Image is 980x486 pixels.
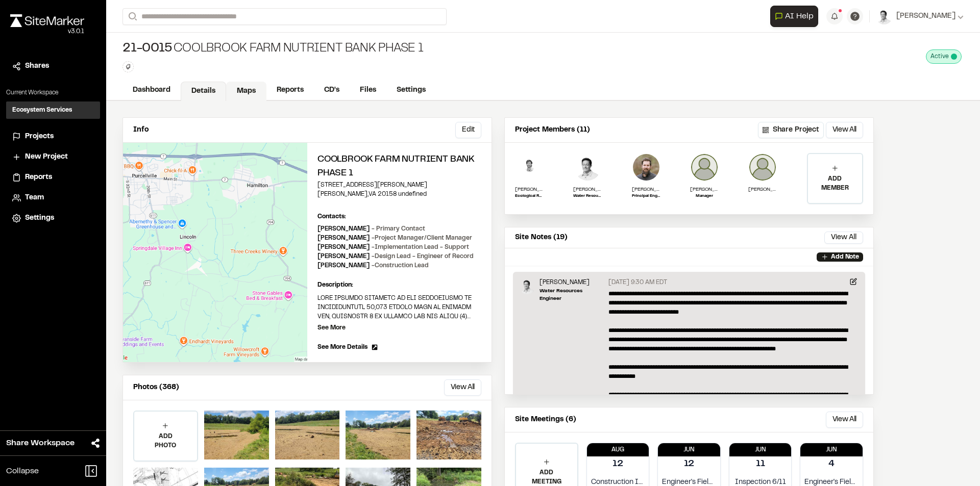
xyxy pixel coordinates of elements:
[386,81,436,100] a: Settings
[372,263,429,268] span: - Construction Lead
[748,153,777,182] img: Chris Sizemore
[12,131,94,142] a: Projects
[828,457,835,471] p: 4
[608,278,667,287] p: [DATE] 9:30 AM EDT
[573,153,602,182] img: Alex Lucado
[632,186,660,193] p: [PERSON_NAME]
[573,186,602,193] p: [PERSON_NAME]
[540,287,604,302] p: Water Resources Engineer
[317,224,425,234] p: [PERSON_NAME]
[748,186,777,193] p: [PERSON_NAME]
[758,122,824,138] button: Share Project
[317,294,481,321] p: LORE IPSUMDO SITAMETC AD ELI SEDDOEIUSMO TE INCIDIDUNTUTL 50,073 ETDOLO MAGN AL ENIMADM VEN, QUIS...
[317,243,469,252] p: [PERSON_NAME]
[25,213,54,224] span: Settings
[6,437,75,449] span: Share Workspace
[317,181,481,190] p: [STREET_ADDRESS][PERSON_NAME]
[314,81,350,100] a: CD's
[587,445,649,454] p: Aug
[317,261,429,270] p: [PERSON_NAME]
[266,81,314,100] a: Reports
[785,10,814,22] span: AI Help
[515,124,590,136] p: Project Members (11)
[12,213,94,224] a: Settings
[540,278,604,287] p: [PERSON_NAME]
[612,457,623,471] p: 12
[25,192,44,203] span: Team
[690,193,719,199] p: Manager
[658,445,720,454] p: Jun
[826,412,863,428] button: View All
[930,52,949,61] span: Active
[317,323,346,332] p: See More
[350,81,386,100] a: Files
[25,131,54,142] span: Projects
[515,193,544,199] p: Ecological Restoration Specialist
[770,6,822,27] div: Open AI Assistant
[134,432,197,450] p: ADD PHOTO
[896,11,955,22] span: [PERSON_NAME]
[515,414,576,425] p: Site Meetings (6)
[12,151,94,163] a: New Project
[226,82,266,101] a: Maps
[729,445,792,454] p: Jun
[455,122,481,138] button: Edit
[824,232,863,244] button: View All
[317,190,481,199] p: [PERSON_NAME] , VA 20158 undefined
[876,8,964,24] button: [PERSON_NAME]
[12,106,72,115] h3: Ecosystem Services
[684,457,695,471] p: 12
[690,186,719,193] p: [PERSON_NAME]
[756,457,765,471] p: 11
[632,153,660,182] img: Kip Mumaw
[181,82,226,101] a: Details
[133,382,179,393] p: Photos (368)
[317,280,481,290] p: Description:
[515,186,544,193] p: [PERSON_NAME]
[573,193,602,199] p: Water Resources Engineer
[876,8,892,24] img: User
[6,88,100,97] p: Current Workspace
[317,212,346,221] p: Contacts:
[515,232,568,243] p: Site Notes (19)
[808,174,862,193] p: ADD MEMBER
[317,153,481,181] h2: Coolbrook Farm Nutrient Bank Phase 1
[831,252,859,262] p: Add Note
[515,153,544,182] img: Kyle Ashmun
[800,445,863,454] p: Jun
[122,41,424,57] div: Coolbrook Farm Nutrient Bank Phase 1
[25,172,52,183] span: Reports
[25,61,49,72] span: Shares
[133,124,149,136] p: Info
[372,254,474,259] span: - Design Lead - Engineer of Record
[12,172,94,183] a: Reports
[122,41,171,57] span: 21-0015
[10,27,84,36] div: Oh geez...please don't...
[122,8,141,25] button: Search
[12,192,94,203] a: Team
[12,61,94,72] a: Shares
[690,153,719,182] img: Jon Roller
[25,151,68,163] span: New Project
[826,122,863,138] button: View All
[770,6,818,27] button: Open AI Assistant
[372,226,425,232] span: - Primary Contact
[122,81,181,100] a: Dashboard
[444,379,481,396] button: View All
[372,236,472,241] span: - Project Manager/Client Manager
[6,465,39,477] span: Collapse
[122,61,134,72] button: Edit Tags
[317,252,474,261] p: [PERSON_NAME]
[317,343,367,352] span: See More Details
[372,245,469,250] span: - Implementation Lead - Support
[317,234,472,243] p: [PERSON_NAME]
[632,193,660,199] p: Principal Engineer
[926,49,962,64] div: This project is active and counting against your active project count.
[951,54,957,60] span: This project is active and counting against your active project count.
[519,278,535,294] img: Alex Lucado
[10,14,84,27] img: rebrand.png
